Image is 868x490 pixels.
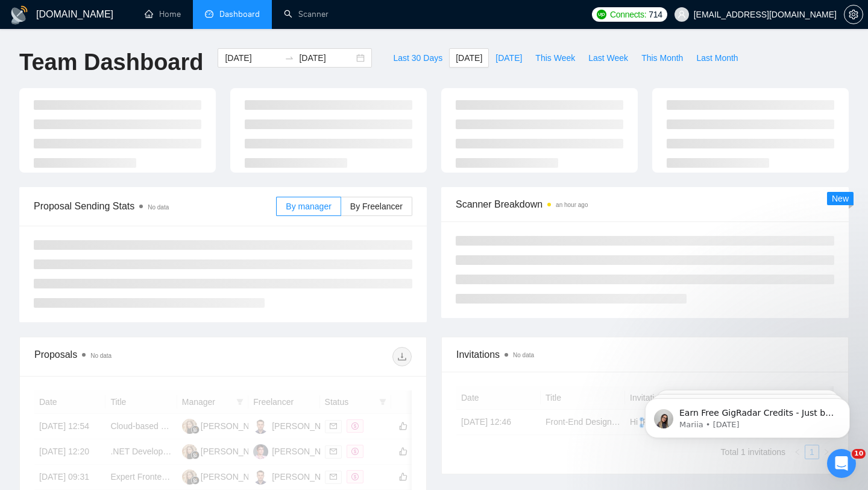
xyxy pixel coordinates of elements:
span: [DATE] [495,51,522,65]
span: Scanner Breakdown [456,197,834,212]
span: Last Month [696,51,738,65]
span: Last 30 Days [393,51,442,65]
span: By manager [286,202,331,211]
span: [DATE] [456,51,482,65]
iframe: Intercom notifications message [627,373,868,457]
a: searchScanner [284,9,329,19]
span: Connects: [610,8,646,21]
iframe: Intercom live chat [827,449,856,478]
span: No data [90,352,112,359]
span: By Freelancer [350,202,403,211]
h1: Team Dashboard [19,48,203,77]
span: No data [513,352,534,358]
input: End date [299,51,354,65]
span: swap-right [285,53,294,63]
span: Invitations [456,347,834,362]
button: setting [844,5,863,24]
span: No data [148,204,169,211]
div: Proposals [34,347,223,366]
span: Dashboard [219,9,260,19]
span: 10 [852,449,866,459]
span: Last Week [588,51,628,65]
button: Last 30 Days [386,48,449,68]
span: to [285,53,294,63]
span: setting [844,10,863,19]
button: Last Month [690,48,744,68]
a: homeHome [145,9,181,19]
span: New [832,194,849,203]
button: This Week [529,48,582,68]
a: setting [844,10,863,19]
button: Last Week [582,48,635,68]
button: [DATE] [489,48,529,68]
button: This Month [635,48,690,68]
span: dashboard [205,10,213,18]
input: Start date [225,51,280,65]
img: upwork-logo.png [597,10,606,19]
span: Proposal Sending Stats [34,199,276,214]
time: an hour ago [556,202,588,208]
img: logo [10,5,29,25]
span: user [678,10,686,19]
span: This Month [641,51,683,65]
span: This Week [535,51,575,65]
span: 714 [649,8,662,21]
button: [DATE] [449,48,489,68]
